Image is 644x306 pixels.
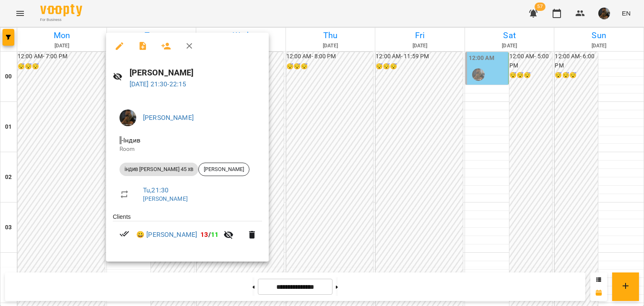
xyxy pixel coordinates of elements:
span: 11 [211,231,218,239]
p: Room [119,145,255,153]
a: Tu , 21:30 [143,186,169,194]
b: / [200,231,218,239]
a: [PERSON_NAME] [143,195,188,202]
span: 13 [200,231,208,239]
span: [PERSON_NAME] [199,166,249,173]
ul: Clients [113,213,262,252]
a: [DATE] 21:30-22:15 [130,80,187,88]
span: індив [PERSON_NAME] 45 хв [119,166,198,173]
div: [PERSON_NAME] [198,163,249,176]
span: - Індив [119,136,142,144]
a: [PERSON_NAME] [143,114,194,122]
a: 😀 [PERSON_NAME] [136,230,197,240]
h6: [PERSON_NAME] [130,66,262,79]
img: 38836d50468c905d322a6b1b27ef4d16.jpg [119,109,136,126]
